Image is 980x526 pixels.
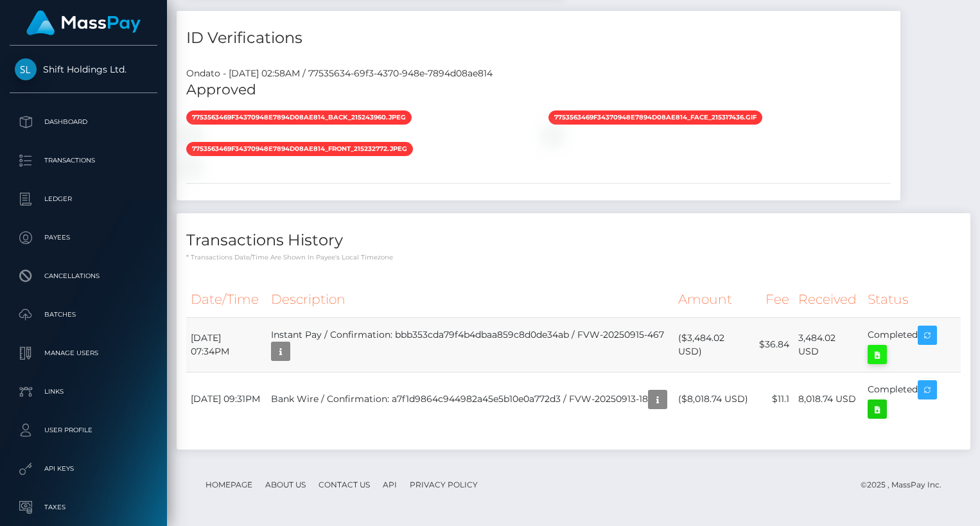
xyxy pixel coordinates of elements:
img: 77535634-69f3-4370-948e-7894d08ae81450ac4712-31b2-4d06-8d24-4d47d1799c9f [548,130,559,140]
div: Ondato - [DATE] 02:58AM / 77535634-69f3-4370-948e-7894d08ae814 [177,67,900,80]
a: Cancellations [10,260,157,292]
a: Taxes [10,491,157,523]
h4: ID Verifications [186,27,891,49]
a: Transactions [10,145,157,177]
p: Ledger [15,189,152,209]
a: Dashboard [10,106,157,138]
p: Payees [15,228,152,247]
th: Amount [674,282,754,317]
a: Batches [10,299,157,331]
span: Shift Holdings Ltd. [10,64,157,75]
th: Received [794,282,863,317]
p: Links [15,382,152,401]
p: Taxes [15,498,152,517]
img: 77535634-69f3-4370-948e-7894d08ae81402ec76fa-bb46-4549-9f1d-694f72c8ba16 [186,130,197,140]
span: 7753563469f34370948e7894d08ae814_face_215317436.gif [548,110,762,125]
th: Date/Time [186,282,267,317]
img: 77535634-69f3-4370-948e-7894d08ae814af8f9cf6-67fb-4bc9-afac-123251b9b73c [186,161,197,171]
td: 3,484.02 USD [794,317,863,372]
td: 8,018.74 USD [794,372,863,426]
a: Contact Us [313,475,375,495]
a: API [378,475,402,495]
p: Dashboard [15,112,152,132]
td: Instant Pay / Confirmation: bbb353cda79f4b4dbaa859c8d0de34ab / FVW-20250915-467 [267,317,674,372]
span: 7753563469f34370948e7894d08ae814_back_215243960.jpeg [186,110,412,125]
span: 7753563469f34370948e7894d08ae814_front_215232772.jpeg [186,142,413,156]
p: Batches [15,305,152,324]
th: Fee [755,282,794,317]
p: Transactions [15,151,152,170]
td: [DATE] 09:31PM [186,372,267,426]
td: Completed [863,317,961,372]
img: Shift Holdings Ltd. [15,58,37,80]
p: User Profile [15,421,152,440]
a: Links [10,376,157,408]
td: ($8,018.74 USD) [674,372,754,426]
a: Homepage [200,475,258,495]
p: Cancellations [15,267,152,286]
div: © 2025 , MassPay Inc. [861,478,951,492]
a: Payees [10,222,157,254]
a: Ledger [10,183,157,215]
td: Completed [863,372,961,426]
a: About Us [260,475,311,495]
a: Manage Users [10,337,157,369]
h4: Transactions History [186,229,961,252]
a: User Profile [10,414,157,446]
td: Bank Wire / Confirmation: a7f1d9864c944982a45e5b10e0a772d3 / FVW-20250913-18 [267,372,674,426]
th: Status [863,282,961,317]
p: Manage Users [15,344,152,363]
td: $36.84 [755,317,794,372]
h5: Approved [186,80,891,100]
td: [DATE] 07:34PM [186,317,267,372]
a: API Keys [10,453,157,485]
td: $11.1 [755,372,794,426]
td: ($3,484.02 USD) [674,317,754,372]
a: Privacy Policy [405,475,483,495]
th: Description [267,282,674,317]
p: API Keys [15,459,152,478]
img: MassPay Logo [26,10,141,35]
p: * Transactions date/time are shown in payee's local timezone [186,252,961,262]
